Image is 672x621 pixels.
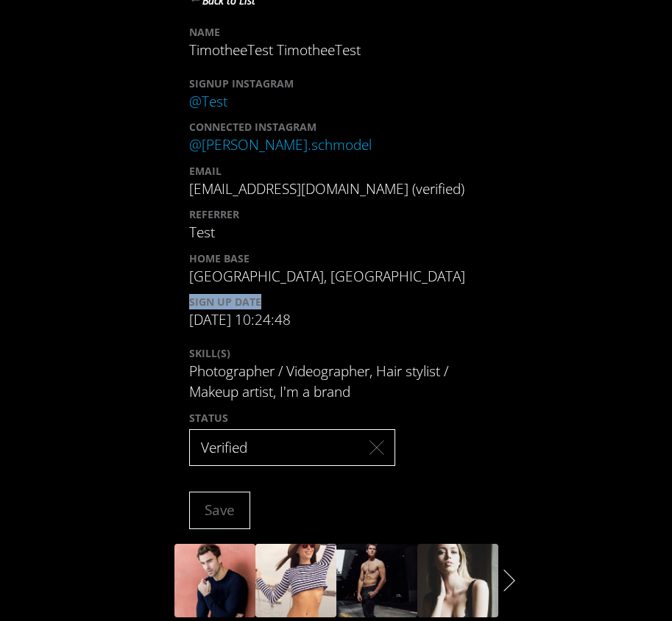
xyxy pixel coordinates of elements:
[189,251,484,287] div: [GEOGRAPHIC_DATA], [GEOGRAPHIC_DATA]
[189,294,484,331] div: [DATE] 10:24:48
[189,492,250,529] button: Save
[189,24,484,40] div: NAME
[189,207,484,243] div: Test
[189,119,484,134] div: CONNECTED INSTAGRAM
[189,163,484,200] div: [EMAIL_ADDRESS][DOMAIN_NAME] (verified)
[189,92,227,111] a: @Test
[189,76,484,91] div: SIGNUP INSTAGRAM
[498,575,520,586] button: next
[189,135,372,154] a: @[PERSON_NAME].schmodel
[189,294,484,309] div: SIGN UP DATE
[189,345,484,361] div: SKILL(S)
[189,163,484,179] div: EMAIL
[189,207,484,222] div: REFERRER
[189,345,484,403] div: Photographer / Videographer, Hair stylist / Makeup artist, I'm a brand
[189,24,484,61] div: TimotheeTest TimotheeTest
[189,410,484,426] div: STATUS
[189,251,484,266] div: HOME BASE
[189,429,395,467] div: Verified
